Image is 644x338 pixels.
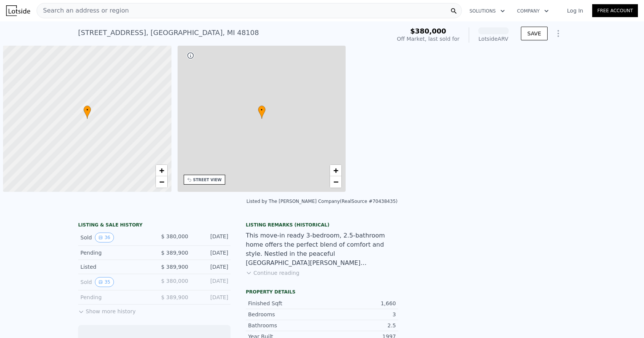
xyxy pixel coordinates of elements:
[194,277,228,287] div: [DATE]
[322,322,396,329] div: 2.5
[247,199,397,204] div: Listed by The [PERSON_NAME] Company (RealSource #70438435)
[159,166,164,175] span: +
[80,277,148,287] div: Sold
[592,4,638,17] a: Free Account
[194,249,228,257] div: [DATE]
[193,177,222,183] div: STREET VIEW
[95,233,114,242] button: View historical data
[397,35,460,43] div: Off Market, last sold for
[161,278,188,284] span: $ 380,000
[558,7,592,14] a: Log In
[258,105,266,119] div: •
[258,107,266,113] span: •
[194,263,228,271] div: [DATE]
[322,300,396,307] div: 1,660
[78,222,231,230] div: LISTING & SALE HISTORY
[330,165,341,176] a: Zoom in
[246,222,398,228] div: Listing Remarks (Historical)
[83,107,91,113] span: •
[78,305,136,315] button: Show more history
[511,4,555,18] button: Company
[80,263,148,271] div: Listed
[410,27,446,35] span: $380,000
[333,177,338,187] span: −
[156,176,167,188] a: Zoom out
[161,250,188,256] span: $ 389,900
[551,26,566,41] button: Show Options
[248,322,322,329] div: Bathrooms
[161,233,188,239] span: $ 380,000
[95,277,114,287] button: View historical data
[478,35,509,43] div: Lotside ARV
[83,105,91,119] div: •
[246,231,398,268] div: This move-in ready 3-bedroom, 2.5-bathroom home offers the perfect blend of comfort and style. Ne...
[161,264,188,270] span: $ 389,900
[156,165,167,176] a: Zoom in
[463,4,511,18] button: Solutions
[194,233,228,242] div: [DATE]
[246,289,398,295] div: Property details
[248,300,322,307] div: Finished Sqft
[80,233,148,242] div: Sold
[80,293,148,301] div: Pending
[246,269,300,277] button: Continue reading
[37,6,129,15] span: Search an address or region
[521,27,548,40] button: SAVE
[161,294,188,300] span: $ 389,900
[78,27,259,38] div: [STREET_ADDRESS] , [GEOGRAPHIC_DATA] , MI 48108
[330,176,341,188] a: Zoom out
[80,249,148,257] div: Pending
[6,5,30,16] img: Lotside
[333,166,338,175] span: +
[194,293,228,301] div: [DATE]
[159,177,164,187] span: −
[248,311,322,318] div: Bedrooms
[322,311,396,318] div: 3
